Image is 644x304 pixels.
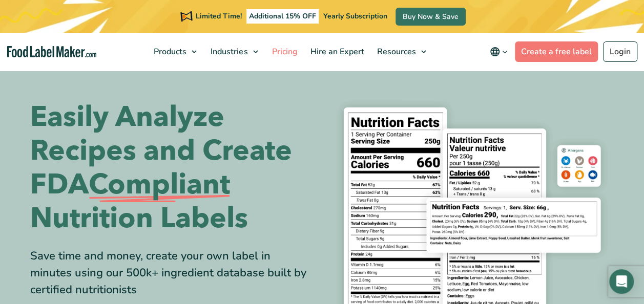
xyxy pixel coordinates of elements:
a: Products [148,33,202,71]
div: Save time and money, create your own label in minutes using our 500k+ ingredient database built b... [30,248,315,298]
span: Limited Time! [196,11,242,21]
a: Buy Now & Save [396,8,466,26]
span: Additional 15% OFF [246,9,319,24]
span: Pricing [268,46,298,57]
span: Hire an Expert [307,46,365,57]
span: Industries [207,46,248,57]
span: Compliant [89,168,230,202]
span: Resources [373,46,417,57]
h1: Easily Analyze Recipes and Create FDA Nutrition Labels [30,100,315,235]
a: Industries [204,33,263,71]
a: Pricing [265,33,301,71]
a: Create a free label [515,41,598,62]
span: Yearly Subscription [323,11,387,21]
a: Login [603,41,637,62]
a: Hire an Expert [304,33,368,71]
a: Resources [370,33,431,71]
div: Open Intercom Messenger [609,269,634,294]
span: Products [151,46,188,57]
